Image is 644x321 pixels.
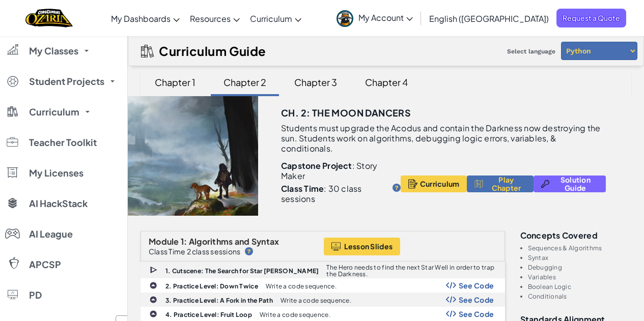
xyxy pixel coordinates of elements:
b: 2. Practice Level: Down Twice [165,282,258,290]
li: Boolean Logic [528,283,632,290]
h3: Concepts covered [520,231,632,240]
p: Students must upgrade the Acodus and contain the Darkness now destroying the sun. Students work o... [281,123,606,154]
p: Write a code sequence. [260,311,330,318]
div: Chapter 1 [145,70,206,94]
p: : Story Maker [281,161,401,181]
li: Variables [528,274,632,280]
div: Chapter 3 [284,70,347,94]
h2: Curriculum Guide [159,44,266,58]
div: Chapter 4 [355,70,418,94]
img: IconHint.svg [393,184,401,192]
span: Solution Guide [553,176,598,192]
li: Conditionals [528,293,632,300]
b: 4. Practice Level: Fruit Loop [165,311,252,318]
img: IconCutscene.svg [150,265,159,275]
span: Module [149,236,179,247]
p: Write a code sequence. [281,297,351,304]
h3: Ch. 2: The Moon Dancers [281,105,411,121]
span: Teacher Toolkit [29,138,97,147]
span: AI HackStack [29,199,88,208]
a: My Account [331,2,418,34]
img: Home [25,8,73,28]
span: My Classes [29,46,78,55]
span: Curriculum [29,107,79,116]
b: 3. Practice Level: A Fork in the Path [165,297,273,304]
a: 1. Cutscene: The Search for Star [PERSON_NAME] The Hero needs to find the next Star Well in order... [141,261,505,278]
p: : 30 class sessions [281,184,388,204]
p: Write a code sequence. [266,283,337,289]
a: 4. Practice Level: Fruit Loop Write a code sequence. Show Code Logo See Code [141,307,505,321]
a: 2. Practice Level: Down Twice Write a code sequence. Show Code Logo See Code [141,278,505,293]
button: Solution Guide [534,176,606,192]
a: English ([GEOGRAPHIC_DATA]) [424,5,554,32]
p: The Hero needs to find the next Star Well in order to trap the Darkness. [326,264,504,277]
span: See Code [459,281,494,289]
span: Lesson Slides [344,242,393,250]
button: Lesson Slides [324,238,401,255]
a: Curriculum [245,5,306,32]
span: Select language [503,44,559,59]
span: Resources [190,13,231,24]
img: IconPracticeLevel.svg [149,281,157,289]
img: IconPracticeLevel.svg [149,310,157,318]
img: avatar [337,10,353,27]
span: 1: [181,236,187,247]
span: My Account [358,12,413,23]
button: Play Chapter [467,176,534,192]
b: Capstone Project [281,160,352,171]
div: Chapter 2 [213,70,276,94]
img: IconCurriculumGuide.svg [141,45,154,57]
img: IconPracticeLevel.svg [149,296,157,304]
img: Show Code Logo [446,296,456,303]
span: My Dashboards [111,13,171,24]
span: Algorithms and Syntax [189,236,279,247]
a: My Dashboards [106,5,185,32]
a: Ozaria by CodeCombat logo [25,8,73,28]
img: IconHint.svg [245,247,253,255]
a: 3. Practice Level: A Fork in the Path Write a code sequence. Show Code Logo See Code [141,293,505,307]
a: Resources [185,5,245,32]
button: Curriculum [401,176,467,192]
span: English ([GEOGRAPHIC_DATA]) [429,13,549,24]
b: 1. Cutscene: The Search for Star [PERSON_NAME] [165,267,319,275]
li: Debugging [528,264,632,271]
li: Syntax [528,254,632,261]
span: Play Chapter [487,176,526,192]
span: Student Projects [29,77,104,86]
span: See Code [459,296,494,304]
p: Class Time 2 class sessions [149,247,240,255]
span: See Code [459,310,494,318]
img: Show Code Logo [446,310,456,317]
li: Sequences & Algorithms [528,245,632,251]
a: Request a Quote [556,9,626,27]
span: Curriculum [250,13,292,24]
img: Show Code Logo [446,282,456,289]
b: Class Time [281,183,324,194]
span: Curriculum [420,180,460,188]
span: My Licenses [29,168,83,178]
span: AI League [29,229,73,239]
